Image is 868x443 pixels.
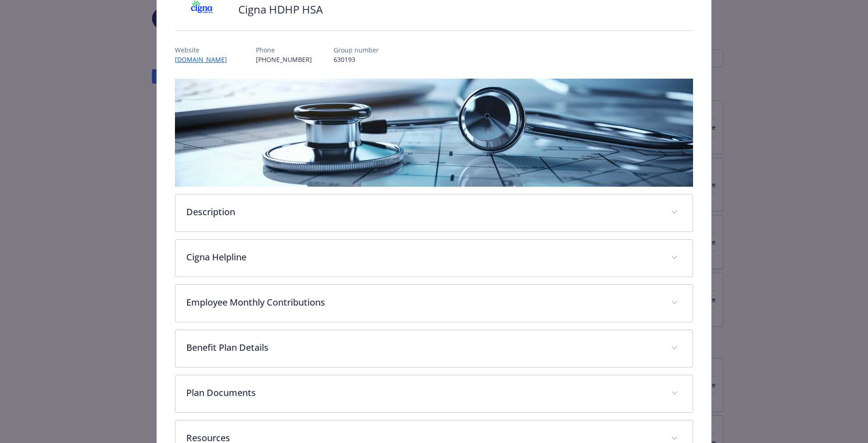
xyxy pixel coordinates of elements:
p: Cigna Helpline [186,250,660,264]
p: 630193 [334,55,379,64]
div: Description [175,194,693,231]
div: Benefit Plan Details [175,330,693,367]
p: Description [186,205,660,219]
h2: Cigna HDHP HSA [238,2,323,17]
p: [PHONE_NUMBER] [256,55,312,64]
p: Group number [334,45,379,55]
img: banner [175,79,693,187]
p: Employee Monthly Contributions [186,296,660,309]
div: Cigna Helpline [175,240,693,277]
p: Benefit Plan Details [186,341,660,354]
div: Employee Monthly Contributions [175,285,693,322]
div: Plan Documents [175,375,693,412]
p: Phone [256,45,312,55]
p: Website [175,45,234,55]
a: [DOMAIN_NAME] [175,55,234,64]
p: Plan Documents [186,386,660,400]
